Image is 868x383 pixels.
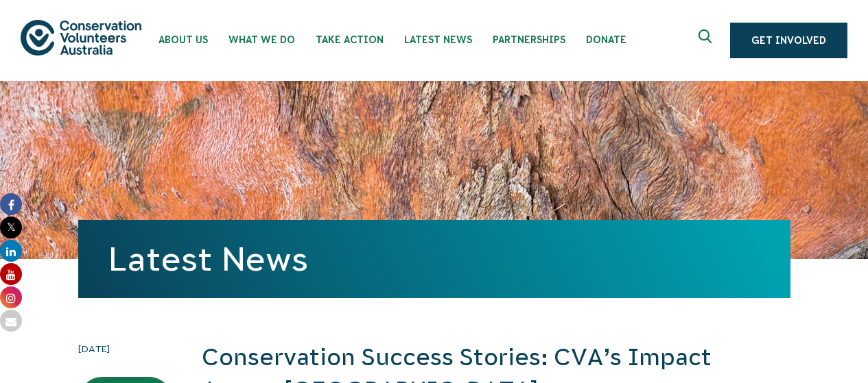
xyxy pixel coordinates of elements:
span: Donate [586,34,626,45]
span: What We Do [228,34,295,45]
span: Partnerships [493,34,565,45]
img: logo.svg [21,20,141,55]
a: Get Involved [730,23,847,58]
span: Take Action [316,34,384,45]
a: Latest News [108,240,308,277]
span: Latest News [404,34,472,45]
span: About Us [159,34,208,45]
span: Expand search box [699,29,716,51]
time: [DATE] [78,341,173,356]
button: Expand search box Close search box [690,24,723,57]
